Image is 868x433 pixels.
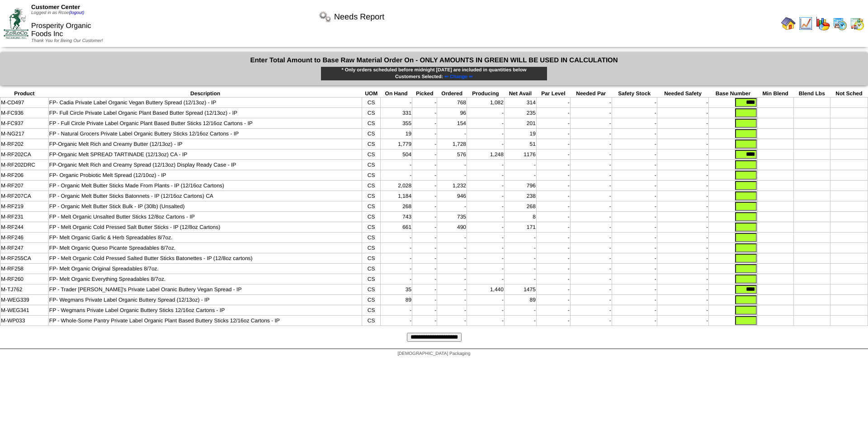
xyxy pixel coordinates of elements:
[412,253,437,264] td: -
[612,170,657,181] td: -
[467,160,505,170] td: -
[657,316,709,326] td: -
[570,274,612,284] td: -
[437,90,467,98] th: Ordered
[657,305,709,316] td: -
[412,108,437,118] td: -
[570,191,612,201] td: -
[412,160,437,170] td: -
[570,316,612,326] td: -
[504,98,536,108] td: 314
[612,264,657,274] td: -
[612,108,657,118] td: -
[437,191,467,201] td: 946
[612,201,657,212] td: -
[570,243,612,253] td: -
[536,305,570,316] td: -
[570,129,612,139] td: -
[709,90,757,98] th: Base Number
[380,90,412,98] th: On Hand
[504,212,536,222] td: 8
[362,90,381,98] th: UOM
[380,316,412,326] td: -
[437,305,467,316] td: -
[48,243,362,253] td: FP- Melt Organic Queso Picante Spreadables 8/7oz.
[412,98,437,108] td: -
[48,201,362,212] td: FP - Organic Melt Butter Stick Bulk - IP (30lb) (Unsalted)
[536,212,570,222] td: -
[0,233,49,243] td: M-RF246
[504,243,536,253] td: -
[0,129,49,139] td: M-NG217
[536,129,570,139] td: -
[830,90,868,98] th: Not Sched
[467,149,505,160] td: 1,248
[657,139,709,149] td: -
[536,264,570,274] td: -
[536,108,570,118] td: -
[536,284,570,295] td: -
[504,160,536,170] td: -
[504,305,536,316] td: -
[504,253,536,264] td: -
[657,295,709,305] td: -
[504,222,536,233] td: 171
[536,233,570,243] td: -
[362,191,381,201] td: CS
[536,295,570,305] td: -
[437,264,467,274] td: -
[504,139,536,149] td: 51
[362,316,381,326] td: CS
[380,295,412,305] td: 89
[612,139,657,149] td: -
[437,118,467,129] td: 154
[0,160,49,170] td: M-RF202DRC
[0,108,49,118] td: M-FC936
[31,10,84,15] span: Logged in as Rcoe
[657,118,709,129] td: -
[570,170,612,181] td: -
[612,222,657,233] td: -
[467,191,505,201] td: -
[657,264,709,274] td: -
[437,212,467,222] td: 735
[570,295,612,305] td: -
[504,129,536,139] td: 19
[0,243,49,253] td: M-RF247
[467,274,505,284] td: -
[657,98,709,108] td: -
[467,316,505,326] td: -
[0,90,49,98] th: Product
[48,181,362,191] td: FP - Organic Melt Butter Sticks Made From Plants - IP (12/16oz Cartons)
[467,243,505,253] td: -
[536,118,570,129] td: -
[362,305,381,316] td: CS
[380,222,412,233] td: 661
[412,284,437,295] td: -
[504,274,536,284] td: -
[0,295,49,305] td: M-WEG339
[48,108,362,118] td: FP- Full Circle Private Label Organic Plant Based Butter Spread (12/13oz) - IP
[0,98,49,108] td: M-CD497
[69,10,84,15] a: (logout)
[412,274,437,284] td: -
[380,243,412,253] td: -
[612,316,657,326] td: -
[570,284,612,295] td: -
[48,284,362,295] td: FP - Trader [PERSON_NAME]'s Private Label Oranic Buttery Vegan Spread - IP
[657,181,709,191] td: -
[467,264,505,274] td: -
[48,253,362,264] td: FP - Melt Organic Cold Pressed Salted Butter Sticks Batonettes - IP (12/8oz cartons)
[536,98,570,108] td: -
[437,108,467,118] td: 96
[570,264,612,274] td: -
[570,201,612,212] td: -
[437,149,467,160] td: 576
[467,222,505,233] td: -
[48,170,362,181] td: FP- Organic Probiotic Melt Spread (12/10oz) - IP
[570,305,612,316] td: -
[536,90,570,98] th: Par Level
[380,149,412,160] td: 504
[657,212,709,222] td: -
[612,98,657,108] td: -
